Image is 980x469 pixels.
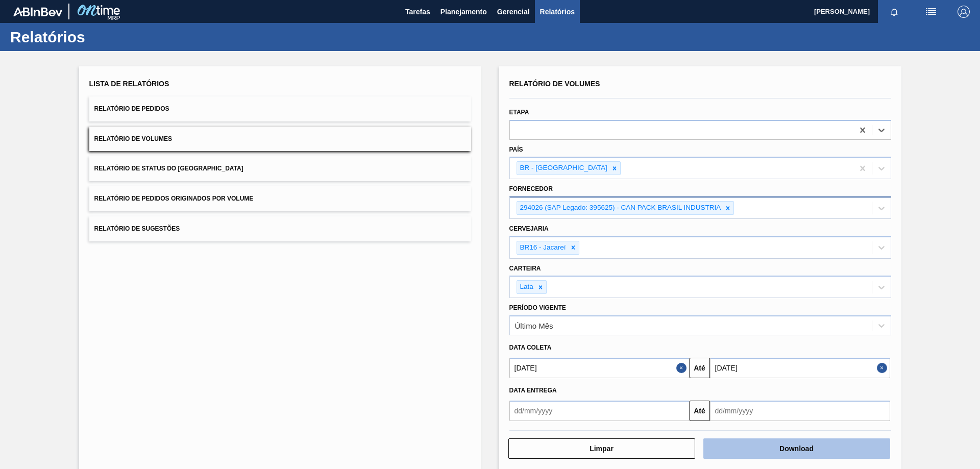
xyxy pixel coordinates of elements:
[94,225,180,232] span: Relatório de Sugestões
[89,216,471,241] button: Relatório de Sugestões
[509,146,523,153] label: País
[509,109,529,116] label: Etapa
[497,6,530,18] span: Gerencial
[509,401,690,421] input: dd/mm/yyyy
[94,135,172,142] span: Relatório de Volumes
[509,358,690,378] input: dd/mm/yyyy
[508,438,695,459] button: Limpar
[517,241,568,254] div: BR16 - Jacareí
[515,322,553,330] div: Último Mês
[958,6,970,18] img: Logout
[509,304,566,311] label: Período Vigente
[517,162,609,175] div: BR - [GEOGRAPHIC_DATA]
[89,80,169,88] span: Lista de Relatórios
[925,6,937,18] img: userActions
[89,127,471,152] button: Relatório de Volumes
[405,6,430,18] span: Tarefas
[509,344,552,351] span: Data coleta
[540,6,575,18] span: Relatórios
[690,358,710,378] button: Até
[89,96,471,121] button: Relatório de Pedidos
[877,358,890,378] button: Close
[13,7,62,16] img: TNhmsLtSVTkK8tSr43FrP2fwEKptu5GPRR3wAAAABJRU5ErkJggg==
[690,401,710,421] button: Até
[517,202,723,214] div: 294026 (SAP Legado: 395625) - CAN PACK BRASIL INDUSTRIA
[517,281,535,293] div: Lata
[878,5,911,19] button: Notificações
[710,358,890,378] input: dd/mm/yyyy
[509,185,553,192] label: Fornecedor
[10,31,191,43] h1: Relatórios
[94,165,243,172] span: Relatório de Status do [GEOGRAPHIC_DATA]
[509,265,541,272] label: Carteira
[710,401,890,421] input: dd/mm/yyyy
[440,6,487,18] span: Planejamento
[509,225,549,232] label: Cervejaria
[509,80,600,88] span: Relatório de Volumes
[676,358,690,378] button: Close
[703,438,890,459] button: Download
[89,186,471,211] button: Relatório de Pedidos Originados por Volume
[94,105,169,112] span: Relatório de Pedidos
[509,387,557,394] span: Data entrega
[94,195,254,202] span: Relatório de Pedidos Originados por Volume
[89,156,471,181] button: Relatório de Status do [GEOGRAPHIC_DATA]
